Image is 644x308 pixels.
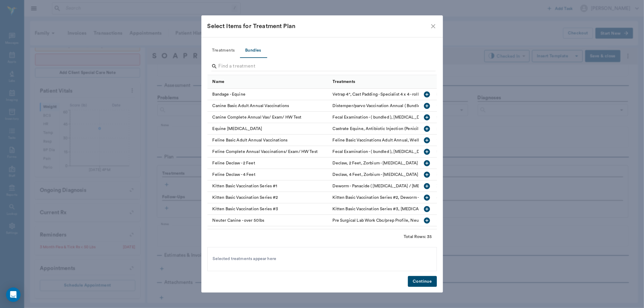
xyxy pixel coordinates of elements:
[207,43,240,58] button: Treatments
[333,149,447,155] div: Fecal Examination - ( bundled ), Heartworm Test - No Charge, Wellness Examination - Dr, Feline Di...
[333,114,447,120] div: Fecal Examination - ( bundled ), Heartworm Test - No Charge, Distemper/parvo Vaccination Annual (...
[213,73,225,90] div: Name
[207,157,330,169] div: Feline Declaw - 2 Feet
[333,218,447,224] div: Pre Surgical Lab Work Cbc/prep Profile, Neuter Canine, Over 50 lbs, Elizabethan Collar, Carprofen...
[333,103,447,109] div: Distemper/parvo Vaccination Annual ( Bundled), Wellness Examination - Tech, Corona Vaccination An...
[207,112,330,123] div: Canine Complete Annual Vax/ Exam/ HW Test
[207,169,330,180] div: Feline Declaw - 4 Feet
[333,172,447,178] div: Declaw, 4 Feet, Zorbium - Buprenorphine TD Solution 1ml 6.6-16 Lbs, Pain Relief Injection (meloxi...
[404,234,432,240] div: Total Rows: 35
[207,215,330,226] div: Neuter Canine - over 50lbs
[333,73,355,90] div: Treatments
[207,146,330,157] div: Feline Complete Annual Vaccinations/ Exam/ HW Test
[207,192,330,203] div: Kitten Basic Vaccination Series #2
[408,276,437,287] button: Continue
[207,123,330,135] div: Equine [MEDICAL_DATA]
[333,183,447,189] div: Deworm - Panacide ( Ivermectin / Pyrantel ) - Included, Feline Distemper Vaccination 1st - Kitten...
[330,75,450,89] div: Treatments
[207,21,430,31] div: Select Items for Treatment Plan
[207,100,330,112] div: Canine Basic Adult Annual Vaccinations
[207,135,330,146] div: Feline Basic Adult Annual Vaccinations
[333,137,447,143] div: Feline Basic Vaccinations Adult Annual, Wellness Examination - Tech, Rabies Vaccination Feline An...
[207,203,330,215] div: Kitten Basic Vaccination Series #3
[333,229,447,235] div: Pre Surgical Lab Work Cbc/prep Profile, Neuter Canine, Under 50 lbs, Elizabethan Collar, Carprofe...
[219,62,427,71] input: Find a treatment
[333,91,447,97] div: Vetrap 4", Cast Padding - Specialist 4 x 4 - roll, Brown Gauze - Roll, Elastikon Tape 3", Cling W...
[207,180,330,192] div: Kitten Basic Vaccination Series #1
[213,256,277,262] span: Selected treatments appear here
[333,160,447,166] div: Declaw, 2 Feet, Zorbium - Buprenorphine TD Solution 1ml 6.6-16 Lbs, Pain Relief Injection (meloxi...
[207,75,330,89] div: Name
[6,287,21,302] div: Open Intercom Messenger
[333,126,447,132] div: Castrate Equine, Antibiotic Injection (Penicillin/Ampicillin) - (included), Equine Anesthesia (Xy...
[333,206,447,212] div: Kitten Basic Vaccination Series #3, Rabies Vaccination Feline Annual ( Bundled ), Deworm - Mitaci...
[240,43,267,58] button: Bundles
[333,195,447,201] div: Kitten Basic Vaccination Series #2, Deworm - Panacide ( Ivermectin / Pyrantel ) - Included, Felin...
[430,23,437,30] button: close
[207,226,330,238] div: Neuter Canine - under 50 lbs
[207,89,330,100] div: Bandage - Equine
[211,62,436,72] div: Search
